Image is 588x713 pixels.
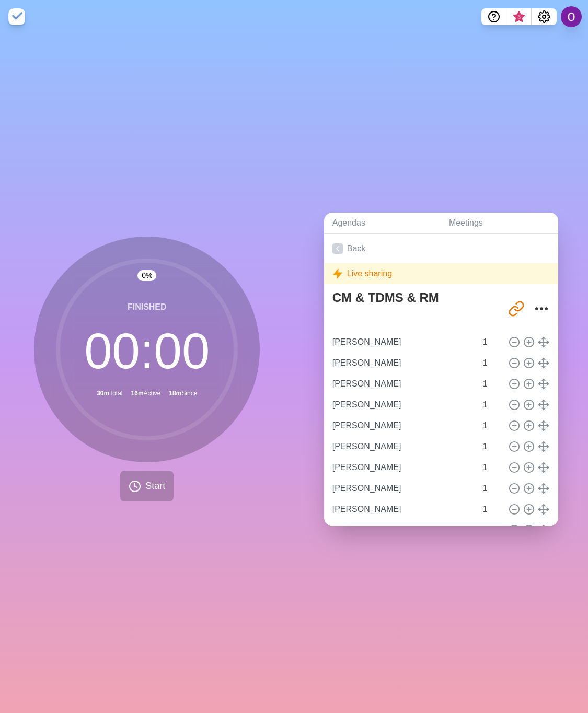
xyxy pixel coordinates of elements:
span: 3 [515,13,523,21]
span: Start [145,479,165,493]
input: Name [328,478,477,499]
input: Name [328,415,477,436]
input: Mins [479,332,504,353]
input: Mins [479,353,504,373]
input: Name [328,373,477,394]
input: Mins [479,520,504,541]
input: Mins [479,457,504,478]
input: Name [328,394,477,415]
input: Name [328,436,477,457]
a: Agendas [324,213,441,234]
button: Help [481,8,506,25]
input: Mins [479,436,504,457]
input: Name [328,353,477,373]
button: Share link [506,298,527,319]
img: timeblocks logo [8,8,25,25]
a: Back [324,234,558,263]
button: What’s new [506,8,532,25]
button: Start [120,471,174,501]
input: Mins [479,415,504,436]
button: Settings [532,8,557,25]
div: Live sharing [324,263,558,284]
a: Meetings [441,213,558,234]
input: Name [328,520,477,541]
input: Name [328,457,477,478]
input: Mins [479,499,504,520]
input: Mins [479,394,504,415]
input: Name [328,332,477,353]
button: More [531,298,552,319]
input: Mins [479,373,504,394]
input: Mins [479,478,504,499]
input: Name [328,499,477,520]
